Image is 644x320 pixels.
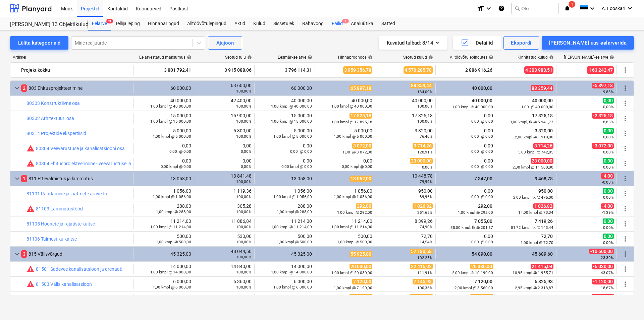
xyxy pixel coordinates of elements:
[106,19,113,23] span: 9+
[438,113,493,124] div: 0,00
[413,143,433,149] span: 3 714,26
[603,240,614,245] small: 0,00%
[273,194,312,199] small: 1,00 kmpl @ 1 056,00
[318,234,372,244] div: 500,00
[603,165,614,170] small: 0,00%
[621,159,629,168] span: Rohkem tegevusi
[208,36,242,50] button: Ajajoon
[10,21,80,28] div: [PERSON_NAME] 13 Objektikulud
[511,39,531,47] div: Ekspordi
[379,36,447,50] button: Kuvatud tulbad:8/14
[387,39,439,47] div: Kuvatud tulbad : 8/14
[318,218,372,229] div: 11 214,00
[156,209,191,214] small: 1,00 kmpl @ 288,00
[518,55,554,60] div: Kinnitatud kulud
[197,128,252,139] div: 5 300,00
[236,255,252,259] small: 100,00%
[334,194,372,199] small: 1,00 kmpl @ 1 056,00
[603,105,614,109] small: 0,00%
[564,4,571,12] i: notifications
[420,240,433,244] small: 14,54%
[257,85,312,91] div: 60 000,00
[621,190,629,198] span: Rohkem tegevusi
[518,210,553,215] small: 14,00 kmpl @ 73,34
[153,194,191,199] small: 1,00 kmpl @ 1 056,00
[438,158,493,169] div: 0,00
[338,55,373,60] div: Hinnaprognoos
[197,143,252,154] div: 0,00
[513,165,553,170] small: 2,00 kmpl @ 11 500,00
[621,205,629,213] span: Rohkem tegevusi
[257,113,312,124] div: 15 000,00
[438,188,493,199] div: 0,00
[603,135,614,139] small: 0,00%
[587,66,614,74] span: -163 242,47
[377,17,399,30] div: Sätted
[592,143,614,149] span: -3 072,00
[318,98,372,109] div: 40 000,00
[21,250,27,258] span: 3
[531,251,553,257] span: 45 689,60
[602,210,614,215] small: -1,39%
[236,134,252,139] small: 100,00%
[13,175,21,183] span: keyboard_arrow_down
[592,82,614,88] span: -5 897,18
[185,55,192,60] span: help
[531,113,553,118] span: 17 825,18
[257,176,312,181] div: 13 058,00
[183,17,230,30] div: Alltöövõtulepingud
[331,104,372,109] small: 1,00 kmpl @ 40 000,00
[137,143,191,154] div: 0,00
[318,188,372,199] div: 1 056,00
[26,116,74,121] a: 80302 Arhitektuuri osa
[518,150,553,154] small: 5,00 kmpl @ 742,85
[161,164,191,169] small: 0,00 kmpl @ 0,00
[278,55,312,60] div: Eesmärkeelarve
[350,176,372,182] span: 13 062,00
[603,150,614,154] small: 0,00%
[246,55,252,60] span: help
[422,165,433,170] small: 0,00%
[378,173,433,184] div: 10 448,78
[498,4,505,12] i: Abikeskus
[531,263,553,269] span: 21 415,04
[621,280,629,288] span: Rohkem tegevusi
[277,240,312,244] small: 1,00 kmpl @ 500,00
[471,240,493,244] small: 0,00 @ 0,00
[420,179,433,184] small: 79,99%
[531,98,553,103] span: 40 000,00
[257,158,312,169] div: 0,00
[269,17,298,30] a: Sissetulek
[249,17,269,30] a: Kulud
[515,135,553,139] small: 2,00 kmpl @ 1 910,00
[257,128,312,139] div: 5 000,00
[531,158,553,164] span: 23 000,00
[603,98,614,104] span: 0,00
[510,120,553,124] small: 3,00 kmpl, tk @ 5 941,73
[621,84,629,92] span: Rohkem tegevusi
[197,65,252,75] div: 3 915 088,06
[438,143,493,154] div: 0,00
[603,195,614,200] small: 0,00%
[471,119,493,124] small: 0,00 @ 0,00
[540,234,553,239] span: 72,70
[378,128,433,139] div: 3 820,00
[236,209,252,214] small: 100,00%
[236,89,252,93] small: 100,00%
[236,194,252,199] small: 100,00%
[88,17,111,30] a: Eelarve9+
[156,240,191,244] small: 1,00 kmpl @ 500,00
[342,150,372,154] small: 1,00 @ 3 072,00
[21,84,27,92] span: 2
[621,250,629,258] span: Rohkem tegevusi
[538,188,553,194] span: 950,00
[241,149,252,154] small: 0,00%
[197,218,252,229] div: 11 886,84
[137,188,191,199] div: 1 056,00
[36,206,83,211] a: 81103 Lammutustööd
[621,66,629,74] span: Rohkem tegevusi
[18,39,60,47] div: Lülita kategooriaid
[347,17,377,30] div: Analüütika
[230,17,249,30] div: Aktid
